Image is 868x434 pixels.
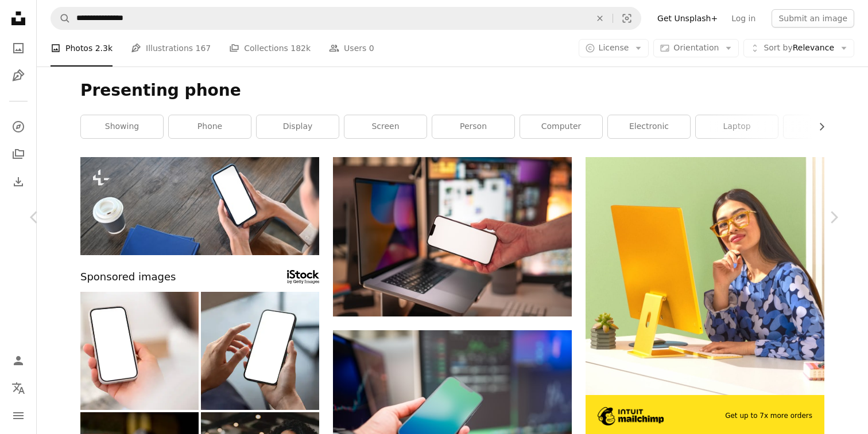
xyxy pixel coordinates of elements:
form: Find visuals sitewide [51,7,641,30]
img: file-1722962862010-20b14c5a0a60image [586,157,824,395]
a: person [432,115,514,138]
button: Submit an image [772,9,854,28]
a: A person holding a cell phone in front of a laptop [333,231,572,241]
span: Orientation [673,43,719,52]
a: Users 0 [329,30,374,67]
button: Orientation [653,39,739,57]
a: showing [81,115,163,138]
a: a person holding a cell phone in their hand [333,404,572,415]
a: display [257,115,339,138]
img: A person holding a cell phone in front of a laptop [333,157,572,316]
span: License [599,43,629,52]
h1: Presenting phone [80,80,824,101]
a: electronic [608,115,690,138]
a: Log in [724,9,762,28]
a: Log in / Sign up [7,349,30,372]
span: 182k [290,42,311,54]
a: Collections 182k [229,30,311,67]
a: Get Unsplash+ [650,9,724,28]
button: Clear [587,7,613,29]
button: Search Unsplash [51,7,71,29]
span: Relevance [764,42,834,54]
button: License [579,39,649,57]
a: Illustrations [7,64,30,87]
span: 0 [369,42,374,54]
img: file-1690386555781-336d1949dad1image [598,407,664,425]
a: Explore [7,115,30,138]
a: laptop [696,115,778,138]
button: scroll list to the right [811,115,824,138]
span: 167 [196,42,211,54]
a: Photos [7,37,30,60]
a: office [784,115,866,138]
a: computer [520,115,602,138]
img: Man holding a mobile phone with a blank white screen [80,292,199,410]
a: Horizontal image of young woman resting in coffee shop and using smart phone. [80,201,319,211]
img: Close-up of a businessman hand holding a smartphone white screen is blank the background is blurr... [201,292,319,410]
span: Sort by [764,43,792,52]
button: Menu [7,404,30,427]
a: Illustrations 167 [131,30,211,67]
button: Visual search [613,7,641,29]
a: phone [169,115,251,138]
img: Horizontal image of young woman resting in coffee shop and using smart phone. [80,157,319,255]
button: Language [7,377,30,400]
button: Sort byRelevance [743,39,854,57]
span: Sponsored images [80,269,176,286]
a: Collections [7,143,30,166]
span: Get up to 7x more orders [725,411,812,421]
a: Next [799,162,868,272]
a: screen [344,115,427,138]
